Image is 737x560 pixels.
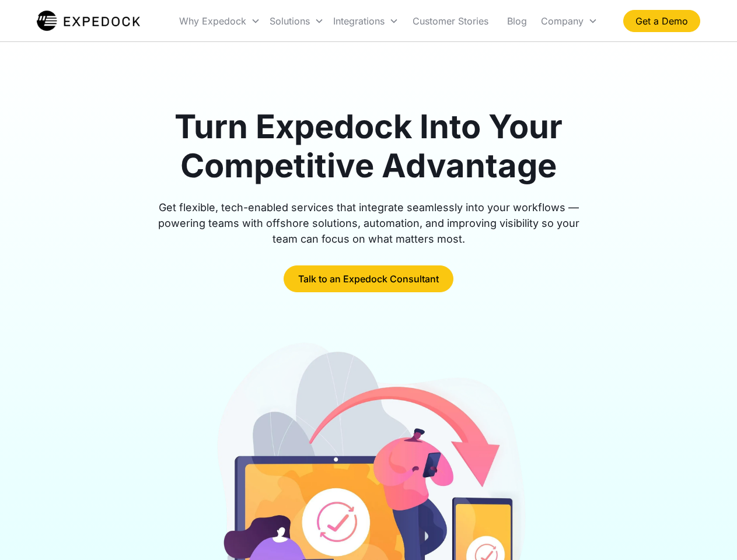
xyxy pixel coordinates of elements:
[174,1,265,41] div: Why Expedock
[265,1,329,41] div: Solutions
[284,265,453,292] a: Talk to an Expedock Consultant
[679,504,737,560] iframe: Chat Widget
[270,15,310,27] div: Solutions
[623,10,700,32] a: Get a Demo
[541,15,584,27] div: Company
[145,199,593,247] div: Get flexible, tech-enabled services that integrate seamlessly into your workflows — powering team...
[498,1,536,41] a: Blog
[145,107,593,185] h1: Turn Expedock Into Your Competitive Advantage
[329,1,403,41] div: Integrations
[333,15,385,27] div: Integrations
[536,1,602,41] div: Company
[179,15,246,27] div: Why Expedock
[37,9,140,33] a: home
[37,9,140,33] img: Expedock Logo
[403,1,498,41] a: Customer Stories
